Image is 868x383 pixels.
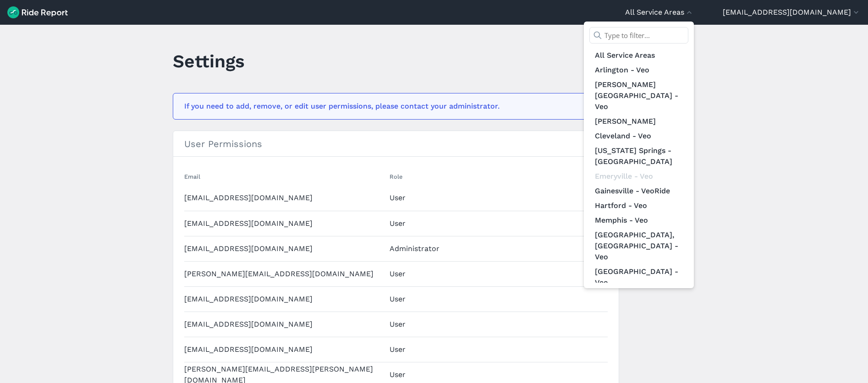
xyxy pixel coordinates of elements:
a: [PERSON_NAME][GEOGRAPHIC_DATA] - Veo [589,77,688,114]
a: [GEOGRAPHIC_DATA] - Veo [589,264,688,290]
input: Type to filter... [589,27,688,44]
a: [PERSON_NAME] [589,114,688,129]
a: Memphis - Veo [589,213,688,228]
a: All Service Areas [589,48,688,63]
a: Cleveland - Veo [589,129,688,143]
a: [GEOGRAPHIC_DATA], [GEOGRAPHIC_DATA] - Veo [589,228,688,264]
a: [US_STATE] Springs - [GEOGRAPHIC_DATA] [589,143,688,169]
a: Arlington - Veo [589,63,688,77]
div: Emeryville - Veo [589,169,688,184]
a: Hartford - Veo [589,198,688,213]
a: Gainesville - VeoRide [589,184,688,198]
